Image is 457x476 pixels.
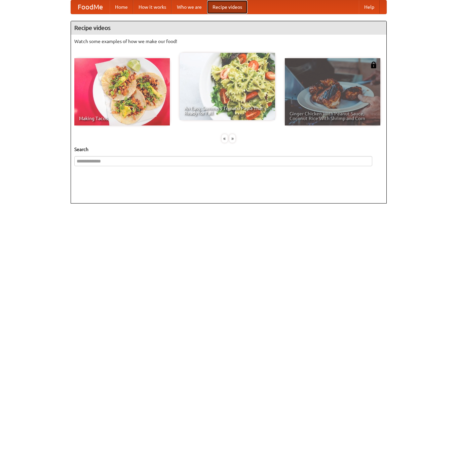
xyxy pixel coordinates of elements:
a: An Easy, Summery Tomato Pasta That's Ready for Fall [180,53,275,120]
a: Recipe videos [207,0,247,14]
a: Home [110,0,133,14]
p: Watch some examples of how we make our food! [74,38,383,45]
a: Who we are [172,0,207,14]
a: Help [359,0,380,14]
h4: Recipe videos [71,21,386,35]
a: FoodMe [71,0,110,14]
div: « [222,134,228,143]
img: 483408.png [370,62,377,68]
a: Making Tacos [74,58,170,125]
div: » [229,134,235,143]
span: Making Tacos [79,116,165,121]
span: An Easy, Summery Tomato Pasta That's Ready for Fall [184,106,270,115]
h5: Search [74,146,383,153]
a: How it works [133,0,172,14]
